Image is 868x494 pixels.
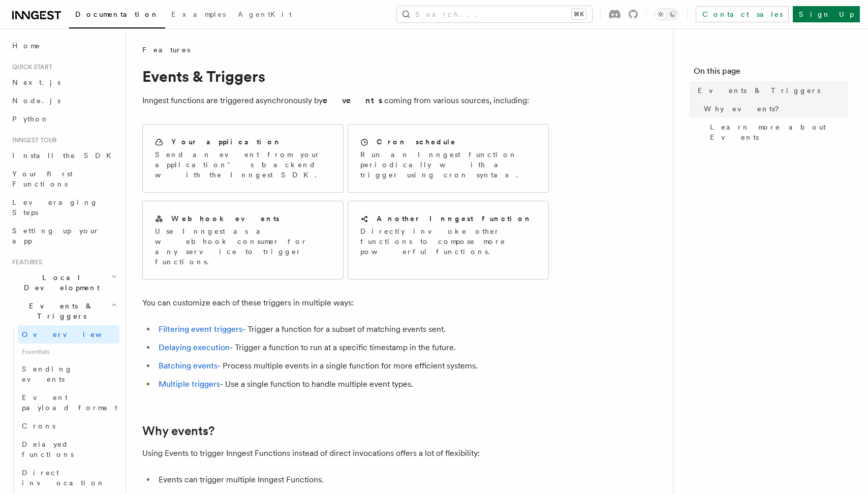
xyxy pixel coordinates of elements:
[8,222,119,250] a: Setting up your app
[18,464,119,492] a: Direct invocation
[22,440,74,458] span: Delayed functions
[12,227,100,245] span: Setting up your app
[323,96,384,105] strong: events
[704,104,786,114] span: Why events?
[159,343,230,352] a: Delaying execution
[572,9,586,19] kbd: ⌘K
[165,3,232,27] a: Examples
[12,78,60,86] span: Next.js
[155,149,331,180] p: Send an event from your application’s backend with the Inngest SDK.
[12,170,73,188] span: Your first Functions
[18,417,119,435] a: Crons
[171,213,280,224] h2: Webhook events
[8,193,119,222] a: Leveraging Steps
[377,213,532,224] h2: Another Inngest function
[12,97,60,105] span: Node.js
[694,65,848,81] h4: On this page
[171,10,226,18] span: Examples
[238,10,292,18] span: AgentKit
[696,6,789,22] a: Contact sales
[22,330,127,338] span: Overview
[75,10,159,18] span: Documentation
[694,81,848,100] a: Events & Triggers
[8,297,119,325] button: Events & Triggers
[377,137,456,147] h2: Cron schedule
[18,325,119,344] a: Overview
[8,165,119,193] a: Your first Functions
[8,136,57,144] span: Inngest tour
[655,8,679,20] button: Toggle dark mode
[156,473,549,487] li: Events can trigger multiple Inngest Functions.
[142,94,549,108] p: Inngest functions are triggered asynchronously by coming from various sources, including:
[8,146,119,165] a: Install the SDK
[706,118,848,146] a: Learn more about Events
[8,63,52,71] span: Quick start
[8,258,42,266] span: Features
[142,201,344,280] a: Webhook eventsUse Inngest as a webhook consumer for any service to trigger functions.
[142,124,344,193] a: Your applicationSend an event from your application’s backend with the Inngest SDK.
[22,365,73,383] span: Sending events
[18,388,119,417] a: Event payload format
[156,359,549,373] li: - Process multiple events in a single function for more efficient systems.
[348,201,549,280] a: Another Inngest functionDirectly invoke other functions to compose more powerful functions.
[22,469,105,487] span: Direct invocation
[12,198,98,217] span: Leveraging Steps
[700,100,848,118] a: Why events?
[232,3,298,27] a: AgentKit
[8,37,119,55] a: Home
[142,296,549,310] p: You can customize each of these triggers in multiple ways:
[155,226,331,267] p: Use Inngest as a webhook consumer for any service to trigger functions.
[156,341,549,355] li: - Trigger a function to run at a specific timestamp in the future.
[360,226,536,257] p: Directly invoke other functions to compose more powerful functions.
[348,124,549,193] a: Cron scheduleRun an Inngest function periodically with a trigger using cron syntax.
[793,6,860,22] a: Sign Up
[142,45,190,55] span: Features
[8,272,111,293] span: Local Development
[12,41,41,51] span: Home
[142,424,214,438] a: Why events?
[22,393,117,412] span: Event payload format
[159,324,242,334] a: Filtering event triggers
[8,268,119,297] button: Local Development
[142,67,549,85] h1: Events & Triggers
[710,122,848,142] span: Learn more about Events
[156,322,549,336] li: - Trigger a function for a subset of matching events sent.
[397,6,592,22] button: Search...⌘K
[159,361,218,370] a: Batching events
[8,91,119,110] a: Node.js
[142,446,549,460] p: Using Events to trigger Inngest Functions instead of direct invocations offers a lot of flexibility:
[171,137,282,147] h2: Your application
[18,344,119,360] span: Essentials
[18,435,119,464] a: Delayed functions
[159,379,220,389] a: Multiple triggers
[360,149,536,180] p: Run an Inngest function periodically with a trigger using cron syntax.
[12,115,49,123] span: Python
[69,3,165,28] a: Documentation
[22,422,55,430] span: Crons
[8,73,119,91] a: Next.js
[8,110,119,128] a: Python
[18,360,119,388] a: Sending events
[698,85,820,96] span: Events & Triggers
[8,301,111,321] span: Events & Triggers
[156,377,549,391] li: - Use a single function to handle multiple event types.
[12,151,117,160] span: Install the SDK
